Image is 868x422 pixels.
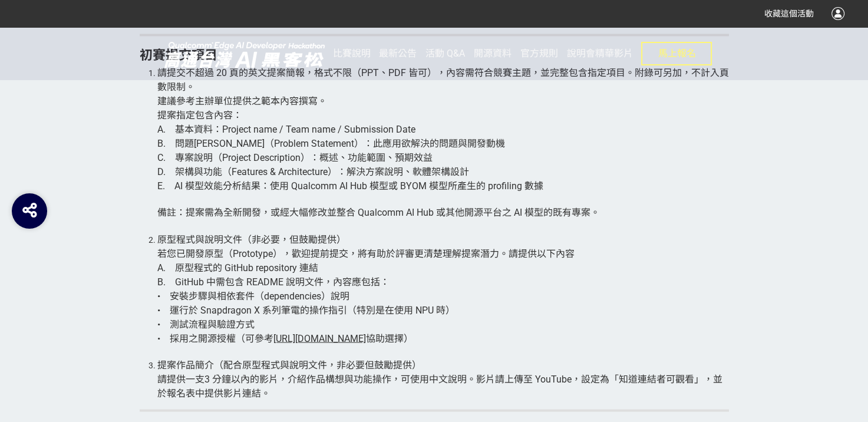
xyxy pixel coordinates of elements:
span: 開源資料 [474,48,511,59]
span: • 測試流程與驗證方式 [157,318,255,329]
a: 開源資料 [474,27,511,80]
a: 活動 Q&A [425,27,465,80]
span: • 運行於 Snapdragon X 系列筆電的操作指引（特別是在使用 NPU 時） [157,304,455,315]
span: C. 專案說明（Project Description）：概述、功能範圍、預期效益 [157,152,433,163]
span: A. 原型程式的 GitHub repository 連結 [157,262,318,273]
span: 最新公告 [379,48,417,59]
span: • 安裝步驟與相依套件（dependencies）說明 [157,290,349,301]
span: 協助選擇） [366,332,413,344]
span: 官方規則 [520,48,558,59]
span: • 採用之開源授權（可參考 [157,332,273,344]
img: 2025高通台灣AI黑客松 [156,39,333,69]
a: 說明會精華影片 [567,27,633,80]
span: D. 架構與功能（Features & Architecture）：解決方案說明、軟體架構設計 [157,166,469,177]
span: 說明會精華影片 [567,48,633,59]
span: 收藏這個活動 [764,9,814,18]
span: 原型程式與說明文件（非必要，但鼓勵提供） [157,233,346,245]
span: 若您已開發原型（Prototype），歡迎提前提交，將有助於評審更清楚理解提案潛力。請提供以下內容 [157,248,575,259]
span: 比賽說明 [333,48,371,59]
span: 請提供一支3 分鐘以內的影片，介紹作品構想與功能操作，可使用中文說明。影片請上傳至 YouTube，設定為「知道連結者可觀看」，並於報名表中提供影片連結。 [157,373,722,398]
button: 馬上報名 [641,42,712,65]
span: A. 基本資料：Project name / Team name / Submission Date [157,124,415,135]
span: 提案指定包含內容： [157,110,242,121]
span: E. AI 模型效能分析結果：使用 Qualcomm AI Hub 模型或 BYOM 模型所產生的 profiling 數據 [157,180,543,192]
span: （配合原型程式與說明文件，非必要但鼓勵提供） [214,359,421,370]
a: [URL][DOMAIN_NAME] [273,334,366,343]
span: 活動 Q&A [425,48,465,59]
a: 最新公告 [379,27,417,80]
span: 備註：提案需為全新開發，或經大幅修改並整合 Qualcomm AI Hub 或其他開源平台之 AI 模型的既有專案。 [157,207,600,218]
span: B. 問題[PERSON_NAME]（Problem Statement）：此應用欲解決的問題與開發動機 [157,138,505,149]
a: 官方規則 [520,27,558,80]
span: B. GitHub 中需包含 README 說明文件，內容應包括： [157,276,390,287]
span: 建議參考主辦單位提供之範本內容撰寫。 [157,95,327,107]
a: 比賽說明 [333,27,371,80]
span: 提案作品簡介 [157,359,214,370]
span: [URL][DOMAIN_NAME] [273,332,366,344]
span: 馬上報名 [658,48,695,59]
